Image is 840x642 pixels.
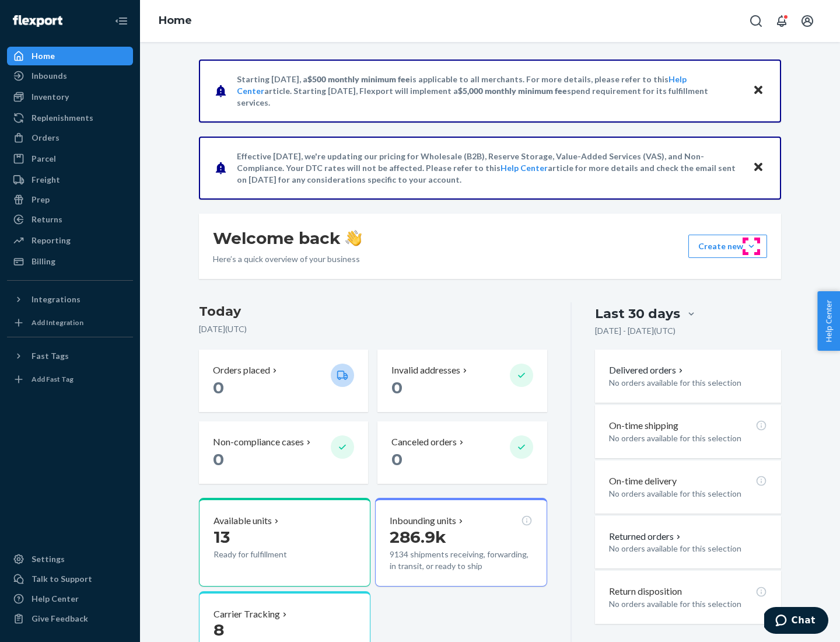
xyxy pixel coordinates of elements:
a: Inbounds [7,67,133,85]
p: Non-compliance cases [213,435,304,449]
a: Add Integration [7,313,133,332]
h3: Today [199,302,547,321]
div: Talk to Support [32,573,92,585]
div: Settings [32,553,65,565]
p: No orders available for this selection [609,488,767,500]
button: Returned orders [609,530,683,543]
p: No orders available for this selection [609,377,767,389]
img: Flexport logo [13,15,62,27]
p: On-time shipping [609,419,678,432]
span: 0 [391,378,402,397]
p: Invalid addresses [391,364,460,377]
a: Settings [7,550,133,568]
a: Help Center [7,589,133,608]
p: Effective [DATE], we're updating our pricing for Wholesale (B2B), Reserve Storage, Value-Added Se... [237,151,741,186]
p: No orders available for this selection [609,598,767,610]
button: Close [751,82,766,99]
div: Help Center [32,593,79,605]
p: Carrier Tracking [213,608,280,621]
img: hand-wave emoji [345,230,362,246]
p: Here’s a quick overview of your business [213,253,362,265]
div: Freight [32,174,60,186]
p: No orders available for this selection [609,543,767,554]
p: No orders available for this selection [609,432,767,444]
span: $500 monthly minimum fee [307,74,410,84]
span: 13 [213,527,230,547]
button: Inbounding units286.9k9134 shipments receiving, forwarding, in transit, or ready to ship [375,498,547,587]
button: Integrations [7,290,133,309]
button: Non-compliance cases 0 [199,421,368,484]
button: Delivered orders [609,364,685,377]
p: Ready for fulfillment [213,549,321,560]
a: Replenishments [7,109,133,127]
span: 0 [391,449,402,469]
p: Canceled orders [391,435,457,449]
button: Available units13Ready for fulfillment [199,498,370,587]
div: Add Integration [32,317,83,327]
div: Billing [32,256,55,267]
a: Billing [7,252,133,271]
a: Returns [7,210,133,229]
a: Parcel [7,149,133,168]
div: Add Fast Tag [32,374,73,384]
span: $5,000 monthly minimum fee [458,86,567,96]
p: Inbounding units [390,514,456,528]
div: Orders [32,132,60,144]
button: Talk to Support [7,570,133,588]
div: Fast Tags [32,350,69,362]
button: Close Navigation [110,9,133,33]
div: Parcel [32,153,56,165]
span: 8 [213,620,224,640]
a: Reporting [7,231,133,250]
button: Help Center [817,291,840,351]
a: Home [7,47,133,65]
div: Give Feedback [32,613,88,624]
p: Starting [DATE], a is applicable to all merchants. For more details, please refer to this article... [237,74,741,109]
iframe: Opens a widget where you can chat to one of our agents [764,607,828,636]
a: Help Center [501,163,548,173]
a: Orders [7,128,133,147]
button: Fast Tags [7,347,133,365]
ol: breadcrumbs [149,4,201,38]
h1: Welcome back [213,228,362,249]
a: Home [159,14,192,27]
button: Open Search Box [744,9,768,33]
button: Give Feedback [7,609,133,628]
p: [DATE] - [DATE] ( UTC ) [595,325,675,337]
a: Add Fast Tag [7,370,133,389]
span: 286.9k [390,527,446,547]
div: Prep [32,194,50,205]
div: Home [32,50,55,62]
div: Returns [32,214,62,225]
div: Inventory [32,91,69,103]
button: Canceled orders 0 [377,421,547,484]
p: [DATE] ( UTC ) [199,323,547,335]
span: 0 [213,449,224,469]
span: 0 [213,378,224,397]
div: Reporting [32,235,71,246]
p: Available units [213,514,272,528]
div: Inbounds [32,70,67,82]
p: 9134 shipments receiving, forwarding, in transit, or ready to ship [390,549,532,572]
div: Integrations [32,294,80,305]
button: Orders placed 0 [199,350,368,412]
button: Invalid addresses 0 [377,350,547,412]
div: Last 30 days [595,305,680,323]
p: Return disposition [609,585,682,598]
button: Close [751,159,766,176]
button: Create new [688,235,767,258]
a: Freight [7,170,133,189]
a: Inventory [7,88,133,106]
p: Orders placed [213,364,270,377]
button: Open account menu [796,9,819,33]
div: Replenishments [32,112,93,124]
p: On-time delivery [609,474,677,488]
button: Open notifications [770,9,793,33]
a: Prep [7,190,133,209]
